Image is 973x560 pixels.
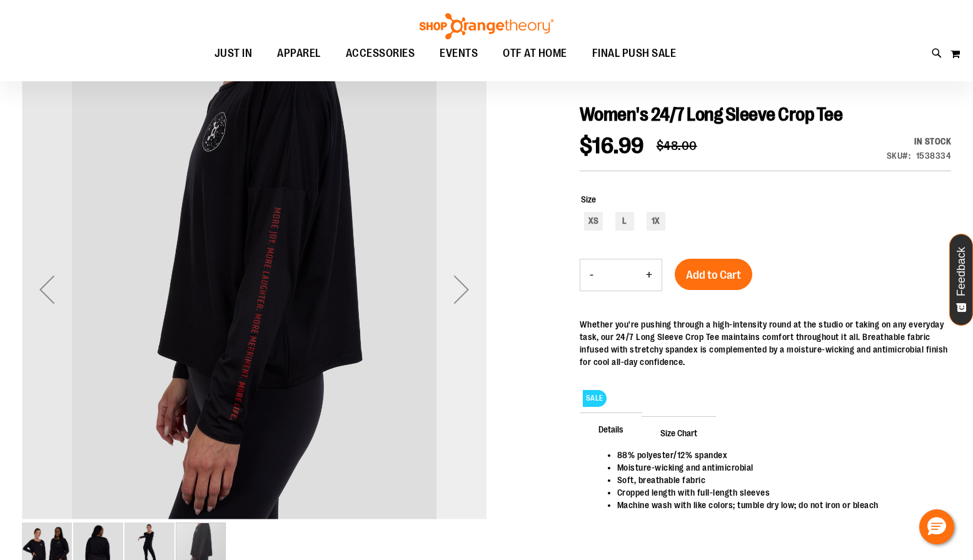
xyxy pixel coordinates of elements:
div: L [615,212,634,231]
li: Soft, breathable fabric [617,474,939,486]
div: 1538334 [916,149,952,162]
button: Add to Cart [675,259,752,290]
a: OTF AT HOME [490,39,580,68]
button: Feedback - Show survey [949,234,973,326]
a: ACCESSORIES [333,39,428,68]
div: XS [584,212,603,231]
span: Details [580,412,642,445]
span: ACCESSORIES [346,39,415,67]
a: FINAL PUSH SALE [580,39,689,68]
div: Next [436,57,487,521]
span: FINAL PUSH SALE [592,39,677,67]
strong: SKU [887,151,911,161]
a: EVENTS [427,39,490,68]
li: Cropped length with full-length sleeves [617,486,939,499]
span: Add to Cart [686,268,741,282]
li: Machine wash with like colors; tumble dry low; do not iron or bleach [617,499,939,511]
div: 1X [647,212,665,231]
div: Availability [887,135,952,147]
div: Whether you're pushing through a high-intensity round at the studio or taking on any everyday tas... [580,318,951,368]
button: Decrease product quantity [580,259,603,291]
a: APPAREL [265,39,333,67]
span: $48.00 [657,139,697,153]
li: 88% polyester/12% spandex [617,449,939,461]
span: Feedback [955,247,967,296]
img: Shop Orangetheory [418,13,555,39]
img: Alternate image #3 for 1538334 [22,54,487,519]
span: $16.99 [580,133,644,159]
span: SALE [583,390,607,407]
button: Increase product quantity [637,259,662,291]
a: JUST IN [202,39,265,68]
div: Previous [22,57,72,521]
span: APPAREL [277,39,321,67]
input: Product quantity [603,260,637,290]
button: Hello, have a question? Let’s chat. [919,509,954,544]
span: OTF AT HOME [503,39,567,67]
span: JUST IN [214,39,253,67]
li: Moisture-wicking and antimicrobial [617,461,939,474]
span: EVENTS [440,39,478,67]
span: Size [581,194,596,204]
span: Women's 24/7 Long Sleeve Crop Tee [580,104,843,125]
div: In stock [887,135,952,147]
span: Size Chart [642,416,716,449]
div: Alternate image #3 for 1538334 [22,57,487,521]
